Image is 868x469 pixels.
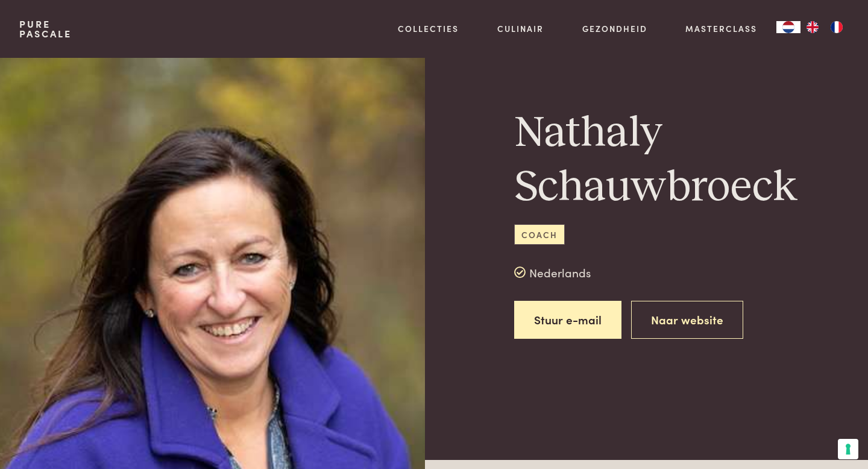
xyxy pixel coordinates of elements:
[398,22,459,35] a: Collecties
[497,22,544,35] a: Culinair
[19,19,72,39] a: PurePascale
[582,22,647,35] a: Gezondheid
[514,263,849,282] div: Nederlands
[800,21,849,33] ul: Language list
[514,106,782,215] h1: Nathaly Schauwbroeck
[800,21,825,33] a: EN
[685,22,757,35] a: Masterclass
[514,224,564,244] span: Coach
[825,21,849,33] a: FR
[776,21,800,33] a: NL
[776,21,800,33] div: Language
[776,21,849,33] aside: Language selected: Nederlands
[514,301,621,339] a: Stuur e-mail
[838,439,858,459] button: Uw voorkeuren voor toestemming voor trackingtechnologieën
[631,301,743,339] a: Naar website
